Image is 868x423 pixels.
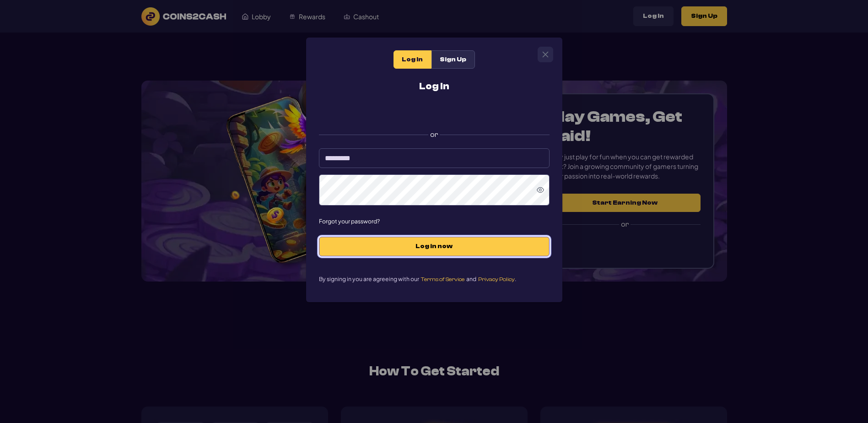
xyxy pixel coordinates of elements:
[319,275,550,283] p: By signing in you are agreeing with our and .
[538,47,553,62] button: Close
[421,276,464,282] span: Terms of Service
[338,103,530,123] iframe: Sign in with Google Button
[402,56,423,64] span: Log In
[478,276,515,282] span: Privacy Policy
[394,50,431,69] div: Log In
[319,122,550,142] label: or
[431,50,475,69] div: Sign Up
[440,56,466,64] span: Sign Up
[319,237,550,256] button: Log in now
[537,186,544,194] svg: Show Password
[319,81,550,91] h2: Log In
[329,243,540,250] span: Log in now
[319,218,550,224] span: Forgot your password?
